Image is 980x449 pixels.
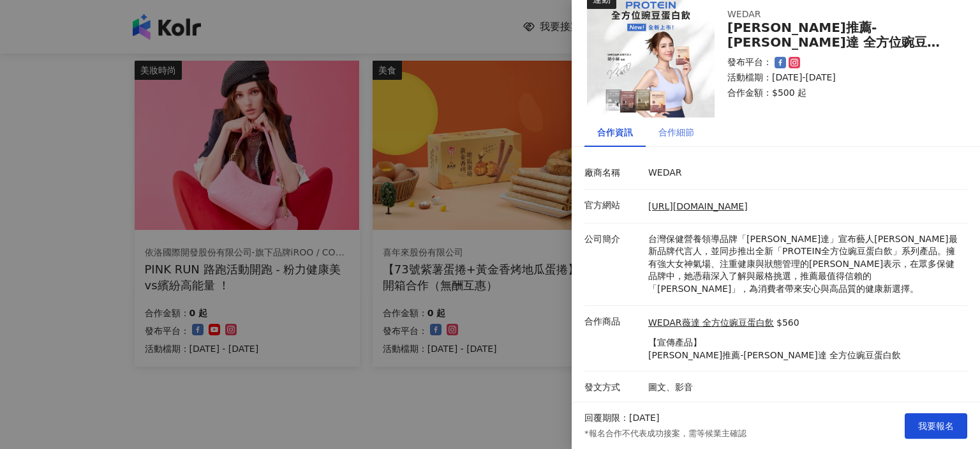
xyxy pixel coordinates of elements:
[648,317,774,330] a: WEDAR薇達 全方位豌豆蛋白飲
[776,317,799,330] p: $560
[727,56,772,69] p: 發布平台：
[905,413,967,439] button: 我要報名
[727,87,952,100] p: 合作金額： $500 起
[727,72,952,84] p: 活動檔期：[DATE]-[DATE]
[648,201,748,211] a: [URL][DOMAIN_NAME]
[584,199,642,212] p: 官方網站
[584,381,642,394] p: 發文方式
[918,421,954,431] span: 我要報名
[584,412,659,425] p: 回覆期限：[DATE]
[648,167,961,179] p: WEDAR
[648,233,961,296] p: 台灣保健營養領導品牌「[PERSON_NAME]達」宣布藝人[PERSON_NAME]最新品牌代言人，並同步推出全新「PROTEIN全方位豌豆蛋白飲」系列產品。擁有強大女神氣場、注重健康與狀態管...
[648,381,961,394] p: 圖文、影音
[727,8,932,21] div: WEDAR
[597,125,633,139] div: 合作資訊
[648,337,901,361] p: 【宣傳產品】 [PERSON_NAME]推薦-[PERSON_NAME]達 全方位豌豆蛋白飲
[584,233,642,246] p: 公司簡介
[584,428,746,439] p: *報名合作不代表成功接案，需等候業主確認
[584,316,642,328] p: 合作商品
[584,167,642,179] p: 廠商名稱
[658,125,694,139] div: 合作細節
[727,20,952,50] div: [PERSON_NAME]推薦-[PERSON_NAME]達 全方位豌豆蛋白飲 (互惠合作檔）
